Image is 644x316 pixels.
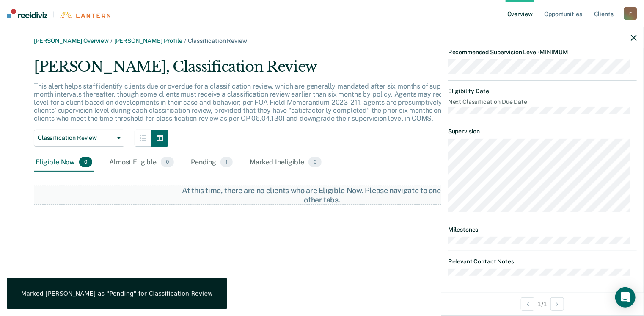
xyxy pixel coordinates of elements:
[34,58,517,82] div: [PERSON_NAME], Classification Review
[248,153,323,172] div: Marked Ineligible
[34,153,94,172] div: Eligible Now
[34,82,515,123] p: This alert helps staff identify clients due or overdue for a classification review, which are gen...
[109,37,114,44] span: /
[79,157,92,168] span: 0
[182,37,188,44] span: /
[624,7,637,20] div: F
[34,37,109,44] a: [PERSON_NAME] Overview
[107,153,176,172] div: Almost Eligible
[308,157,322,168] span: 0
[538,49,540,55] span: •
[21,290,213,297] div: Marked [PERSON_NAME] as "Pending" for Classification Review
[521,297,534,311] button: Previous Opportunity
[615,287,636,308] div: Open Intercom Messenger
[448,258,637,265] dt: Relevant Contact Notes
[47,11,59,18] span: |
[188,37,247,44] span: Classification Review
[441,293,644,315] div: 1 / 1
[448,49,637,56] dt: Recommended Supervision Level MINIMUM
[161,157,174,168] span: 0
[114,37,182,44] a: [PERSON_NAME] Profile
[59,12,110,18] img: Lantern
[7,9,47,18] img: Recidiviz
[189,153,234,172] div: Pending
[220,157,233,168] span: 1
[448,226,637,233] dt: Milestones
[178,186,466,204] div: At this time, there are no clients who are Eligible Now. Please navigate to one of the other tabs.
[448,98,637,105] dt: Next Classification Due Date
[550,297,564,311] button: Next Opportunity
[448,88,637,95] dt: Eligibility Date
[38,134,114,141] span: Classification Review
[448,128,637,135] dt: Supervision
